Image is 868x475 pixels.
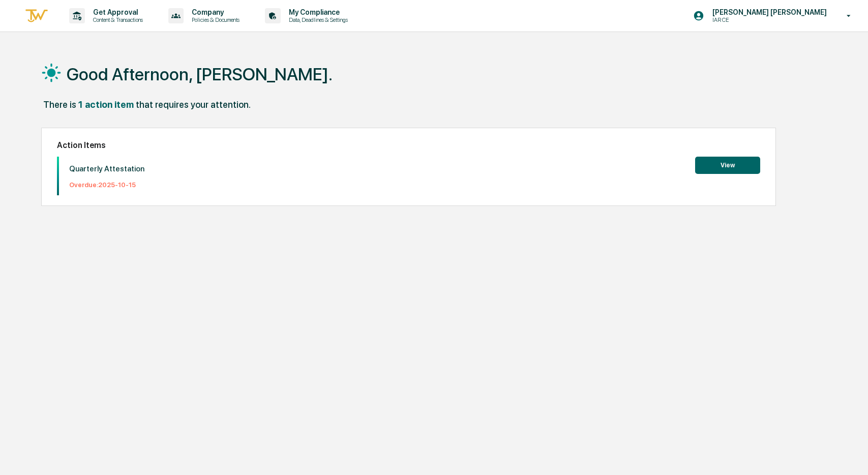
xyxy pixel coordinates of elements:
h1: Good Afternoon, [PERSON_NAME]. [67,64,333,84]
h2: Action Items [57,140,760,150]
img: logo [24,8,49,24]
p: Quarterly Attestation [69,164,144,173]
div: that requires your attention. [136,99,251,110]
p: Content & Transactions [85,16,148,23]
div: There is [43,99,76,110]
button: View [695,157,760,174]
p: Data, Deadlines & Settings [281,16,353,23]
p: Overdue: 2025-10-15 [69,181,144,189]
p: My Compliance [281,8,353,16]
p: [PERSON_NAME] [PERSON_NAME] [704,8,832,16]
div: 1 action item [78,99,134,110]
p: Company [184,8,245,16]
a: View [695,160,760,169]
p: Get Approval [85,8,148,16]
p: IAR CE [704,16,804,23]
p: Policies & Documents [184,16,245,23]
